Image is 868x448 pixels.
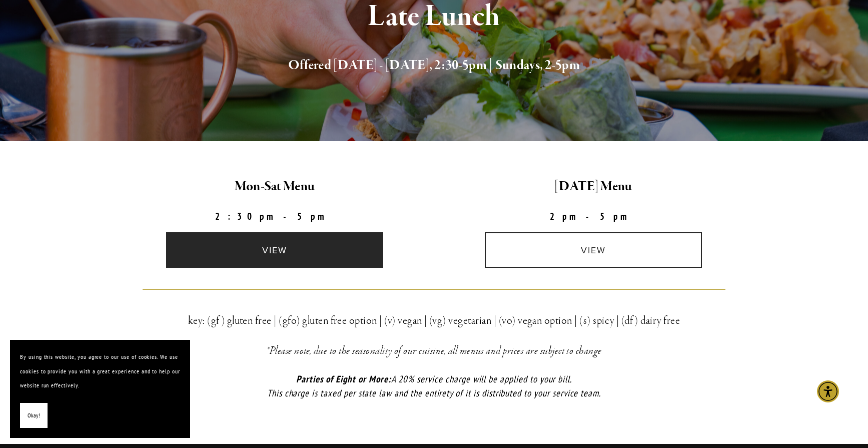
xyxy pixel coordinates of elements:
h2: [DATE] Menu [443,176,744,197]
h2: Mon-Sat Menu [124,176,426,197]
span: Okay! [28,408,40,423]
h3: key: (gf) gluten free | (gfo) gluten free option | (v) vegan | (vg) vegetarian | (vo) vegan optio... [143,312,726,330]
a: view [166,232,383,268]
a: view [485,232,702,268]
button: Okay! [20,403,48,428]
h2: Offered [DATE] - [DATE], 2:30-5pm | Sundays, 2-5pm [143,55,726,76]
h1: Late Lunch [143,1,726,33]
em: Parties of Eight or More: [296,373,391,385]
section: Cookie banner [10,340,190,438]
div: Accessibility Menu [817,380,839,402]
strong: 2pm-5pm [550,210,637,222]
strong: 2:30pm-5pm [215,210,334,222]
p: By using this website, you agree to our use of cookies. We use cookies to provide you with a grea... [20,350,180,393]
em: A 20% service charge will be applied to your bill. This charge is taxed per state law and the ent... [267,373,601,399]
em: *Please note, due to the seasonality of our cuisine, all menus and prices are subject to change [266,344,602,358]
